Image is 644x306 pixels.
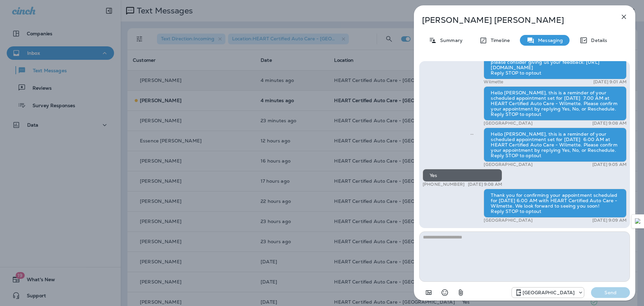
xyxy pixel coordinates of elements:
[484,121,532,126] p: [GEOGRAPHIC_DATA]
[512,289,584,297] div: +1 (847) 262-3704
[468,182,502,187] p: [DATE] 9:08 AM
[470,131,474,137] span: Sent
[592,218,627,223] p: [DATE] 9:09 AM
[484,86,627,121] div: Hello [PERSON_NAME], this is a reminder of your scheduled appointment set for [DATE] 7:00 AM at H...
[423,169,502,182] div: Yes
[588,38,607,43] p: Details
[484,189,627,218] div: Thank you for confirming your appointment scheduled for [DATE] 6:00 AM with HEART Certified Auto ...
[484,162,532,167] p: [GEOGRAPHIC_DATA]
[487,38,510,43] p: Timeline
[592,162,627,167] p: [DATE] 9:05 AM
[437,38,463,43] p: Summary
[423,182,465,187] p: [PHONE_NUMBER]
[535,38,563,43] p: Messaging
[635,218,641,224] img: Detect Auto
[592,121,627,126] p: [DATE] 9:08 AM
[484,79,503,85] p: Wilmette
[484,218,532,223] p: [GEOGRAPHIC_DATA]
[438,286,451,299] button: Select an emoji
[523,290,575,295] p: [GEOGRAPHIC_DATA]
[484,128,627,162] div: Hello [PERSON_NAME], this is a reminder of your scheduled appointment set for [DATE] 6:00 AM at H...
[422,286,435,299] button: Add in a premade template
[593,79,627,85] p: [DATE] 9:01 AM
[422,15,605,25] p: [PERSON_NAME] [PERSON_NAME]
